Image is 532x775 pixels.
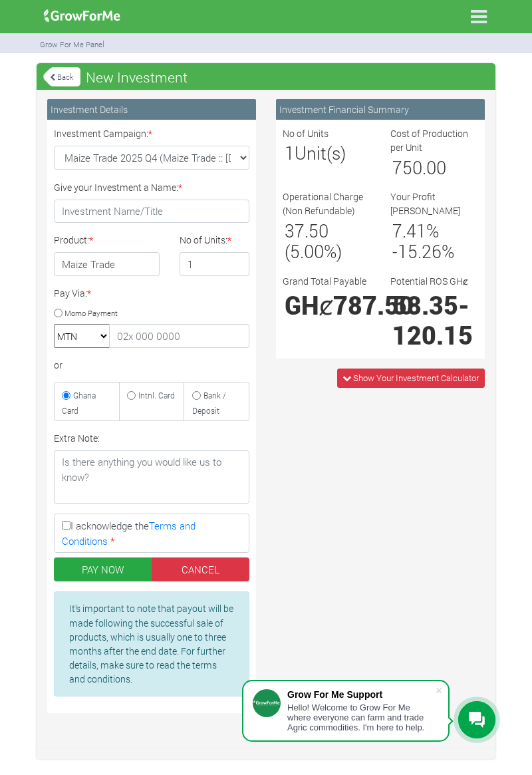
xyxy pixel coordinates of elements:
[40,39,104,49] small: Grow For Me Panel
[54,252,160,276] h4: Maize Trade
[390,190,478,218] label: Your Profit [PERSON_NAME]
[398,239,442,263] span: 15.26
[392,219,426,242] span: 7.41
[192,391,201,400] input: Bank / Deposit
[276,99,485,120] div: Investment Financial Summary
[54,309,63,317] input: Momo Payment
[62,391,70,400] input: Ghana Card
[54,286,91,300] label: Pay Via:
[65,307,118,317] small: Momo Payment
[54,180,182,194] label: Give your Investment a Name:
[43,66,80,88] a: Back
[287,702,435,732] div: Hello! Welcome to Grow For Me where everyone can farm and trade Agric commodities. I'm here to help.
[82,64,191,90] span: New Investment
[390,274,468,288] label: Potential ROS GHȼ
[127,391,136,400] input: Intnl. Card
[54,431,100,445] label: Extra Note:
[54,233,93,247] label: Product:
[39,3,125,29] img: growforme image
[285,142,368,164] h3: Unit(s)
[392,319,473,351] span: 120.15
[283,126,329,140] label: No of Units
[54,557,152,581] button: PAY NOW
[47,99,256,120] div: Investment Details
[138,390,175,400] small: Intnl. Card
[54,514,249,552] label: I acknowledge the
[69,601,234,686] p: It's important to note that payout will be made following the successful sale of products, which ...
[333,289,414,321] span: 787.50
[390,126,478,154] label: Cost of Production per Unit
[54,358,249,372] div: or
[392,289,458,321] span: 58.35
[180,233,231,247] label: No of Units:
[283,274,366,288] label: Grand Total Payable
[152,557,250,581] a: CANCEL
[283,190,370,218] label: Operational Charge (Non Refundable)
[353,372,479,384] span: Show Your Investment Calculator
[192,390,226,416] small: Bank / Deposit
[109,324,249,348] input: 02x 000 0000
[62,390,96,416] small: Ghana Card
[285,219,342,263] span: 37.50 (5.00%)
[285,290,368,320] h1: GHȼ
[287,689,435,700] div: Grow For Me Support
[392,220,476,262] h3: % - %
[392,156,446,179] span: 750.00
[62,519,196,547] a: Terms and Conditions
[392,290,476,350] h1: -
[62,521,70,530] input: I acknowledge theTerms and Conditions *
[54,200,249,224] input: Investment Name/Title
[54,126,152,140] label: Investment Campaign:
[285,141,295,164] span: 1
